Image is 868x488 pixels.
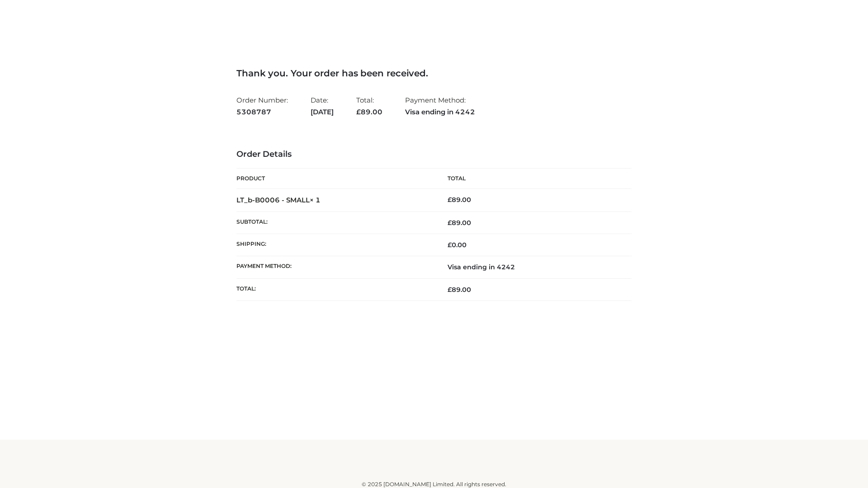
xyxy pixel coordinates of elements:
span: £ [448,286,452,294]
th: Product [236,169,434,189]
strong: × 1 [310,196,321,204]
span: 89.00 [448,286,471,294]
bdi: 0.00 [448,241,467,249]
th: Shipping: [236,234,434,256]
span: £ [448,241,452,249]
span: £ [448,196,452,204]
li: Payment Method: [405,92,475,120]
h3: Order Details [236,150,632,160]
th: Payment method: [236,256,434,278]
span: 89.00 [356,108,382,116]
span: £ [356,108,361,116]
strong: 5308787 [236,106,288,118]
strong: LT_b-B0006 - SMALL [236,196,321,204]
th: Subtotal: [236,211,434,234]
bdi: 89.00 [448,196,471,204]
th: Total [434,169,632,189]
li: Total: [356,92,382,120]
strong: Visa ending in 4242 [405,106,475,118]
th: Total: [236,278,434,300]
li: Date: [311,92,334,120]
li: Order Number: [236,92,288,120]
strong: [DATE] [311,106,334,118]
h3: Thank you. Your order has been received. [236,68,632,79]
td: Visa ending in 4242 [434,256,632,278]
span: 89.00 [448,219,471,227]
span: £ [448,219,452,227]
